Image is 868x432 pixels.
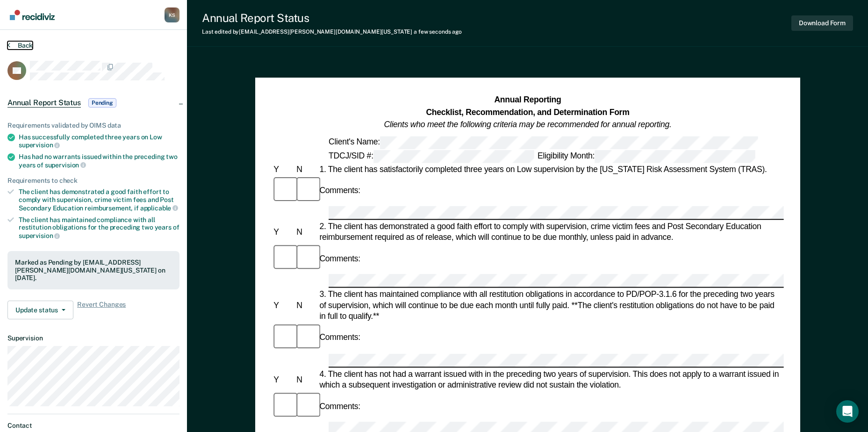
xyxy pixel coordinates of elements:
[294,164,317,175] div: N
[7,334,179,342] dt: Supervision
[77,301,126,319] span: Revert Changes
[294,226,317,238] div: N
[414,29,462,35] span: a few seconds ago
[317,289,783,322] div: 3. The client has maintained compliance with all restitution obligations in accordance to PD/POP-...
[45,161,86,169] span: supervision
[426,108,629,117] strong: Checklist, Recommendation, and Determination Form
[294,374,317,385] div: N
[272,300,294,311] div: Y
[19,216,179,240] div: The client has maintained compliance with all restitution obligations for the preceding two years of
[10,10,55,20] img: Recidiviz
[202,29,462,35] div: Last edited by [EMAIL_ADDRESS][PERSON_NAME][DOMAIN_NAME][US_STATE]
[317,401,362,412] div: Comments:
[791,15,853,31] button: Download Form
[494,95,561,104] strong: Annual Reporting
[272,164,294,175] div: Y
[317,164,783,175] div: 1. The client has satisfactorily completed three years on Low supervision by the [US_STATE] Risk ...
[7,98,81,108] span: Annual Report Status
[165,7,179,22] div: K S
[140,204,178,212] span: applicable
[272,226,294,238] div: Y
[317,221,783,243] div: 2. The client has demonstrated a good faith effort to comply with supervision, crime victim fees ...
[19,153,179,169] div: Has had no warrants issued within the preceding two years of
[15,259,172,282] div: Marked as Pending by [EMAIL_ADDRESS][PERSON_NAME][DOMAIN_NAME][US_STATE] on [DATE].
[317,332,362,344] div: Comments:
[327,136,760,149] div: Client's Name:
[7,422,179,430] dt: Contact
[7,177,179,185] div: Requirements to check
[202,11,462,25] div: Annual Report Status
[19,188,179,212] div: The client has demonstrated a good faith effort to comply with supervision, crime victim fees and...
[272,374,294,385] div: Y
[384,120,671,129] em: Clients who meet the following criteria may be recommended for annual reporting.
[7,41,33,50] button: Back
[317,368,783,390] div: 4. The client has not had a warrant issued with in the preceding two years of supervision. This d...
[19,232,60,239] span: supervision
[317,185,362,196] div: Comments:
[19,133,179,149] div: Has successfully completed three years on Low
[19,141,60,149] span: supervision
[536,150,757,162] div: Eligibility Month:
[327,150,536,162] div: TDCJ/SID #:
[88,98,116,108] span: Pending
[294,300,317,311] div: N
[836,400,859,423] div: Open Intercom Messenger
[165,7,179,22] button: Profile dropdown button
[7,301,73,319] button: Update status
[7,122,179,130] div: Requirements validated by OIMS data
[317,253,362,264] div: Comments:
